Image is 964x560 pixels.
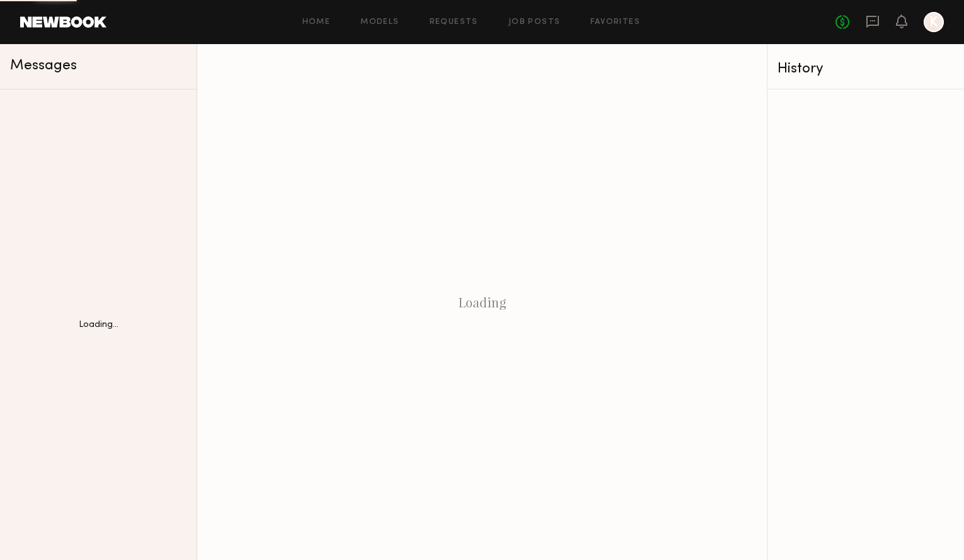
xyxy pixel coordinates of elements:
a: Favorites [590,18,640,26]
div: Loading... [79,321,118,329]
span: Messages [10,59,77,73]
a: Models [360,18,399,26]
div: History [778,62,954,76]
a: Home [302,18,331,26]
a: Job Posts [508,18,561,26]
a: K [924,12,944,32]
a: Requests [430,18,478,26]
div: Loading [197,44,767,560]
